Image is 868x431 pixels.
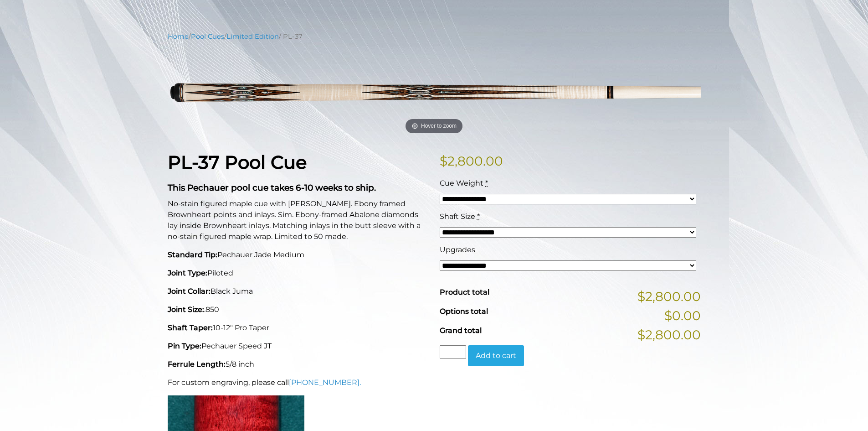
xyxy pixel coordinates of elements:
span: Options total [440,307,488,316]
p: For custom engraving, please call [168,377,429,388]
p: Pechauer Speed JT [168,341,429,352]
span: $ [440,153,447,169]
strong: PL-37 Pool Cue [168,151,307,173]
strong: Pin Type: [168,342,201,350]
strong: This Pechauer pool cue takes 6-10 weeks to ship. [168,182,376,193]
p: .850 [168,304,429,315]
p: Pechauer Jade Medium [168,249,429,260]
span: Upgrades [440,245,475,254]
strong: Joint Collar: [168,287,211,296]
abbr: required [477,212,480,221]
a: Home [168,32,189,41]
strong: Joint Size: [168,305,204,314]
a: Limited Edition [226,32,279,41]
nav: Breadcrumb [168,31,701,42]
p: No-stain figured maple cue with [PERSON_NAME]. Ebony framed Brownheart points and inlays. Sim. Eb... [168,198,429,242]
bdi: 2,800.00 [440,153,503,169]
p: Piloted [168,268,429,279]
span: $0.00 [664,306,701,325]
span: Grand total [440,326,482,335]
span: Shaft Size [440,212,475,221]
button: Add to cart [468,345,524,366]
span: $2,800.00 [637,325,701,344]
abbr: required [485,179,488,187]
a: Pool Cues [191,32,224,41]
img: pl-37.png [168,48,701,137]
strong: Joint Type: [168,269,207,277]
strong: Standard Tip: [168,250,217,259]
span: Product total [440,288,489,296]
input: Product quantity [440,345,466,359]
p: Black Juma [168,286,429,297]
span: Cue Weight [440,179,483,187]
p: 10-12" Pro Taper [168,322,429,333]
strong: Shaft Taper: [168,323,213,332]
span: $2,800.00 [637,287,701,306]
strong: Ferrule Length: [168,360,226,369]
p: 5/8 inch [168,359,429,370]
a: [PHONE_NUMBER]. [289,378,361,387]
a: Hover to zoom [168,48,701,137]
